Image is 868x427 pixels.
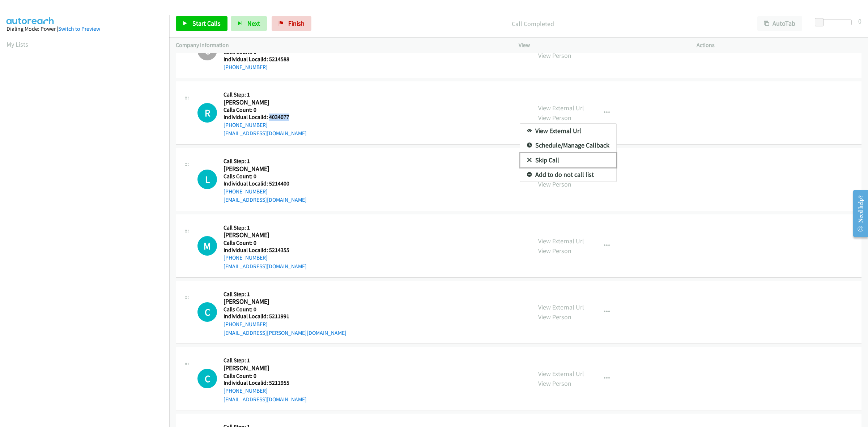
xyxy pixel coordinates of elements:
h1: C [197,302,217,322]
a: View External Url [520,124,616,138]
div: The call is yet to be attempted [197,170,217,189]
h1: M [197,236,217,256]
a: Schedule/Manage Callback [520,138,616,153]
div: The call is yet to be attempted [197,369,217,388]
div: The call is yet to be attempted [197,236,217,256]
h1: L [197,170,217,189]
a: Switch to Preview [58,25,100,32]
a: Add to do not call list [520,167,616,182]
div: The call is yet to be attempted [197,302,217,322]
a: My Lists [7,40,28,48]
iframe: Resource Center [847,185,868,242]
a: Skip Call [520,153,616,167]
div: Dialing Mode: Power | [7,25,163,33]
h1: C [197,369,217,388]
iframe: Dialpad [7,56,169,399]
